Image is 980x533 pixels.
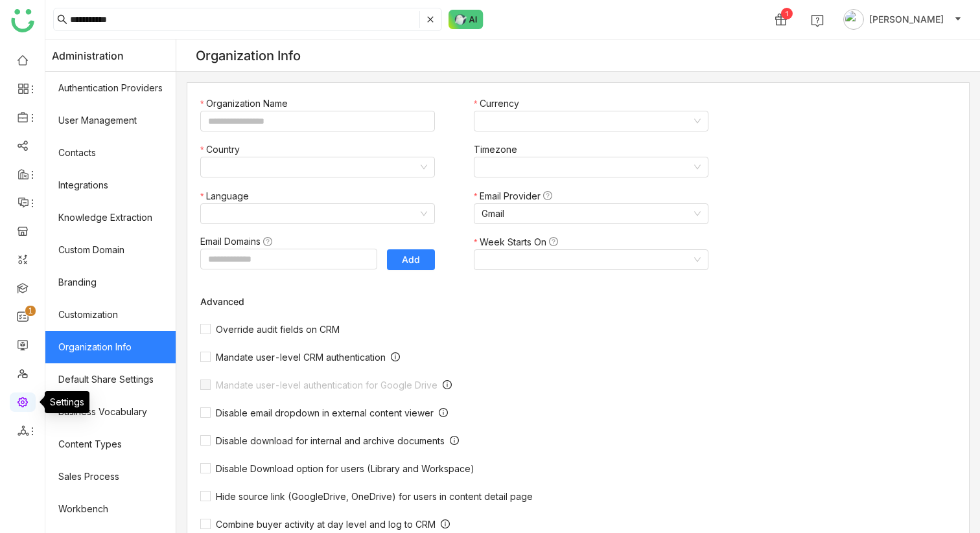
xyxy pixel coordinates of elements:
[474,96,526,111] label: Currency
[28,304,33,317] p: 1
[211,380,443,391] span: Mandate user-level authentication for Google Drive
[45,104,176,137] a: User Management
[474,142,524,157] label: Timezone
[482,204,701,223] nz-select-item: Gmail
[45,391,89,413] div: Settings
[211,519,441,530] span: Combine buyer activity at day level and log to CRM
[25,306,36,316] nz-badge-sup: 1
[200,142,246,157] label: Country
[200,234,279,249] label: Email Domains
[45,299,176,331] a: Customization
[45,72,176,104] a: Authentication Providers
[211,407,439,418] span: Disable email dropdown in external content viewer
[200,296,721,307] div: Advanced
[45,428,176,460] a: Content Types
[211,352,391,363] span: Mandate user-level CRM authentication
[474,189,559,203] label: Email Provider
[211,463,480,474] span: Disable Download option for users (Library and Workspace)
[811,14,824,27] img: help.svg
[45,363,176,396] a: Default Share Settings
[45,137,176,169] a: Contacts
[843,9,864,30] img: avatar
[200,96,294,111] label: Organization Name
[11,9,34,32] img: logo
[869,12,944,27] span: [PERSON_NAME]
[45,460,176,493] a: Sales Process
[211,435,450,446] span: Disable download for internal and archive documents
[387,249,435,270] button: Add
[196,48,301,63] div: Organization Info
[45,234,176,266] a: Custom Domain
[781,8,793,19] div: 1
[52,40,124,72] span: Administration
[402,253,420,266] span: Add
[45,493,176,525] a: Workbench
[474,235,565,249] label: Week Starts On
[841,9,964,30] button: [PERSON_NAME]
[449,10,484,29] img: ask-buddy-normal.svg
[45,396,176,428] a: Business Vocabulary
[45,266,176,299] a: Branding
[45,201,176,234] a: Knowledge Extraction
[200,189,255,203] label: Language
[211,491,538,502] span: Hide source link (GoogleDrive, OneDrive) for users in content detail page
[45,331,176,363] a: Organization Info
[211,324,345,335] span: Override audit fields on CRM
[45,169,176,201] a: Integrations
